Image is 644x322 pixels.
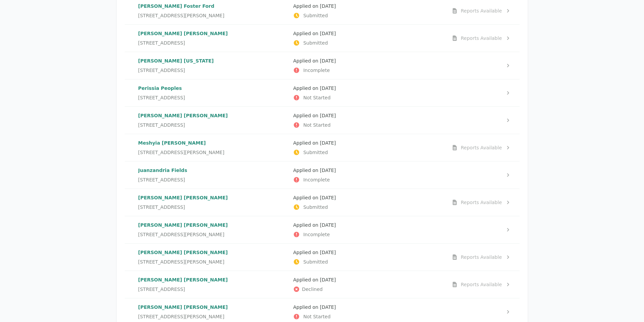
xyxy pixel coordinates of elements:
[138,85,288,92] p: Perissia Peoples
[320,3,336,9] time: [DATE]
[461,199,502,206] div: Reports Available
[293,40,443,46] p: Submitted
[293,85,443,92] p: Applied on
[320,277,336,282] time: [DATE]
[320,85,336,91] time: [DATE]
[293,286,443,293] p: Declined
[293,122,443,128] p: Not Started
[138,30,288,37] p: [PERSON_NAME] [PERSON_NAME]
[125,25,520,52] a: [PERSON_NAME] [PERSON_NAME][STREET_ADDRESS]Applied on [DATE]SubmittedReports Available
[461,281,502,288] div: Reports Available
[138,222,288,228] p: [PERSON_NAME] [PERSON_NAME]
[138,12,224,19] span: [STREET_ADDRESS][PERSON_NAME]
[320,222,336,228] time: [DATE]
[320,140,336,146] time: [DATE]
[293,176,443,183] p: Incomplete
[461,144,502,151] div: Reports Available
[293,276,443,283] p: Applied on
[138,258,224,265] span: [STREET_ADDRESS][PERSON_NAME]
[138,176,185,183] span: [STREET_ADDRESS]
[293,258,443,265] p: Submitted
[293,194,443,201] p: Applied on
[125,79,520,106] a: Perissia Peoples[STREET_ADDRESS]Applied on [DATE]Not Started
[138,304,288,311] p: [PERSON_NAME] [PERSON_NAME]
[138,122,185,128] span: [STREET_ADDRESS]
[125,52,520,79] a: [PERSON_NAME] [US_STATE][STREET_ADDRESS]Applied on [DATE]Incomplete
[138,57,288,64] p: [PERSON_NAME] [US_STATE]
[293,67,443,74] p: Incomplete
[320,113,336,118] time: [DATE]
[125,134,520,161] a: Meshyia [PERSON_NAME][STREET_ADDRESS][PERSON_NAME]Applied on [DATE]SubmittedReports Available
[293,140,443,146] p: Applied on
[293,313,443,320] p: Not Started
[138,249,288,256] p: [PERSON_NAME] [PERSON_NAME]
[293,249,443,256] p: Applied on
[138,167,288,174] p: Juanzandria Fields
[293,94,443,101] p: Not Started
[138,3,288,9] p: [PERSON_NAME] Foster Ford
[138,313,224,320] span: [STREET_ADDRESS][PERSON_NAME]
[125,244,520,271] a: [PERSON_NAME] [PERSON_NAME][STREET_ADDRESS][PERSON_NAME]Applied on [DATE]SubmittedReports Available
[293,222,443,228] p: Applied on
[293,30,443,37] p: Applied on
[461,254,502,261] div: Reports Available
[293,112,443,119] p: Applied on
[320,58,336,64] time: [DATE]
[138,149,224,156] span: [STREET_ADDRESS][PERSON_NAME]
[293,3,443,9] p: Applied on
[138,140,288,146] p: Meshyia [PERSON_NAME]
[320,168,336,173] time: [DATE]
[138,231,224,238] span: [STREET_ADDRESS][PERSON_NAME]
[138,276,288,283] p: [PERSON_NAME] [PERSON_NAME]
[293,167,443,174] p: Applied on
[125,216,520,243] a: [PERSON_NAME] [PERSON_NAME][STREET_ADDRESS][PERSON_NAME]Applied on [DATE]Incomplete
[138,112,288,119] p: [PERSON_NAME] [PERSON_NAME]
[138,194,288,201] p: [PERSON_NAME] [PERSON_NAME]
[138,204,185,210] span: [STREET_ADDRESS]
[125,162,520,189] a: Juanzandria Fields[STREET_ADDRESS]Applied on [DATE]Incomplete
[320,250,336,255] time: [DATE]
[125,189,520,216] a: [PERSON_NAME] [PERSON_NAME][STREET_ADDRESS]Applied on [DATE]SubmittedReports Available
[138,286,185,293] span: [STREET_ADDRESS]
[461,35,502,42] div: Reports Available
[125,107,520,134] a: [PERSON_NAME] [PERSON_NAME][STREET_ADDRESS]Applied on [DATE]Not Started
[125,271,520,298] a: [PERSON_NAME] [PERSON_NAME][STREET_ADDRESS]Applied on [DATE]DeclinedReports Available
[138,40,185,46] span: [STREET_ADDRESS]
[293,57,443,64] p: Applied on
[138,94,185,101] span: [STREET_ADDRESS]
[293,304,443,311] p: Applied on
[320,31,336,36] time: [DATE]
[293,231,443,238] p: Incomplete
[320,304,336,310] time: [DATE]
[293,204,443,210] p: Submitted
[293,12,443,19] p: Submitted
[320,195,336,200] time: [DATE]
[293,149,443,156] p: Submitted
[138,67,185,74] span: [STREET_ADDRESS]
[461,7,502,14] div: Reports Available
